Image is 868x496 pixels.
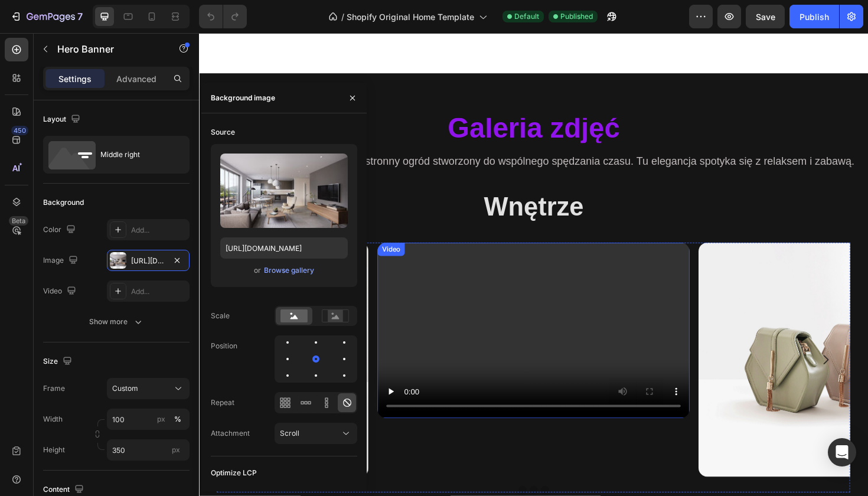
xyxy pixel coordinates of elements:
[514,11,539,22] span: Default
[154,412,168,426] button: %
[172,445,180,454] span: px
[43,197,84,208] div: Background
[341,11,344,23] span: /
[9,165,699,203] h2: Wnętrze
[220,154,348,228] img: preview-image
[647,329,680,363] button: Carousel Next Arrow
[211,428,250,439] div: Attachment
[57,42,158,56] p: Hero Banner
[43,383,65,394] label: Frame
[107,409,190,430] input: px%
[347,11,474,23] span: Shopify Original Home Template
[28,329,61,363] button: Carousel Back Arrow
[5,5,88,28] button: 7
[58,73,92,85] p: Settings
[107,378,190,399] button: Custom
[43,222,78,238] div: Color
[43,445,65,455] label: Height
[43,354,74,370] div: Size
[339,479,346,487] button: Dot
[211,397,234,408] div: Repeat
[131,256,165,266] div: [URL][DOMAIN_NAME]
[800,11,829,23] div: Publish
[789,5,839,28] button: Publish
[43,253,80,269] div: Image
[112,383,138,394] span: Custom
[828,438,856,466] div: Open Intercom Messenger
[43,414,63,425] label: Width
[131,225,187,236] div: Add...
[89,316,144,328] div: Show more
[220,237,348,259] input: https://example.com/image.jpg
[9,216,28,226] div: Beta
[199,33,868,496] iframe: Design area
[756,12,775,22] span: Save
[560,11,593,22] span: Published
[77,9,83,24] p: 7
[280,429,299,438] span: Scroll
[171,412,185,426] button: px
[211,93,275,103] div: Background image
[43,283,79,299] div: Video
[254,263,261,278] span: or
[529,222,860,470] img: image_demo.jpg
[174,414,181,425] div: %
[157,414,165,425] div: px
[100,141,172,168] div: Middle right
[211,311,230,321] div: Scale
[199,5,247,28] div: Undo/Redo
[264,265,314,276] div: Browse gallery
[363,479,370,487] button: Dot
[131,286,187,297] div: Add...
[107,439,190,461] input: px
[211,341,237,351] div: Position
[263,84,446,117] strong: Galeria zdjęć
[43,311,190,332] button: Show more
[211,127,235,138] div: Source
[351,479,358,487] button: Dot
[191,224,216,234] div: Video
[189,222,520,408] video: Video
[275,423,357,444] button: Scroll
[11,126,28,135] div: 450
[15,129,694,142] span: Odkryj luksusowe wnętrza i przestronny ogród stworzony do wspólnego spędzania czasu. Tu elegancja...
[263,265,315,276] button: Browse gallery
[211,468,257,478] div: Optimize LCP
[746,5,785,28] button: Save
[43,112,83,128] div: Layout
[116,73,156,85] p: Advanced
